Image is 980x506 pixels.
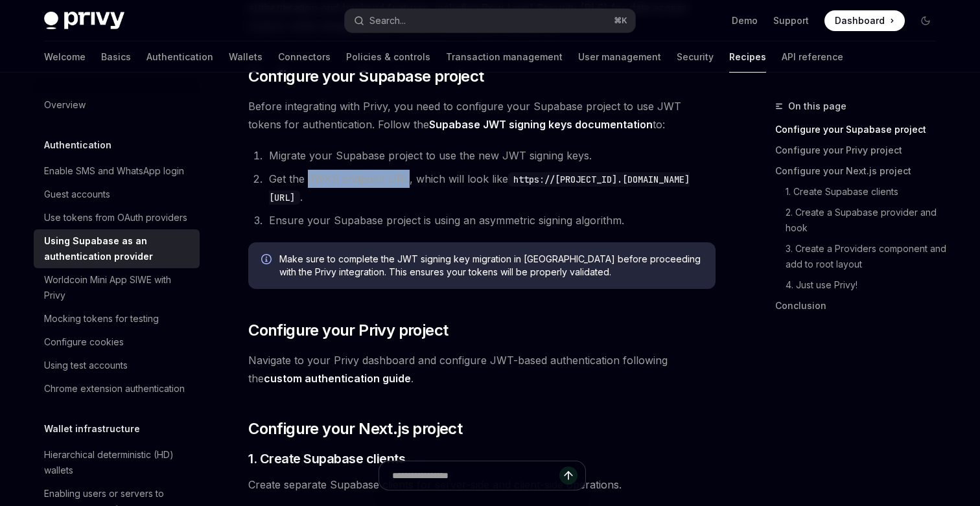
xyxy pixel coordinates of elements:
[788,98,846,114] span: On this page
[265,170,716,206] li: Get the JWKS endpoint URL, which will look like .
[773,14,809,27] a: Support
[229,41,262,73] a: Wallets
[369,13,406,29] div: Search...
[34,354,200,377] a: Using test accounts
[677,41,714,73] a: Security
[101,41,131,73] a: Basics
[614,16,627,26] span: ⌘ K
[44,447,192,478] div: Hierarchical deterministic (HD) wallets
[775,181,946,202] a: 1. Create Supabase clients
[44,97,86,113] div: Overview
[44,358,128,373] div: Using test accounts
[146,41,213,73] a: Authentication
[729,41,766,73] a: Recipes
[775,238,946,275] a: 3. Create a Providers component and add to root layout
[34,307,200,330] a: Mocking tokens for testing
[44,334,124,350] div: Configure cookies
[345,9,635,32] button: Open search
[775,202,946,238] a: 2. Create a Supabase provider and hook
[34,159,200,183] a: Enable SMS and WhatsApp login
[34,443,200,482] a: Hierarchical deterministic (HD) wallets
[248,450,405,468] span: 1. Create Supabase clients
[264,372,411,385] a: custom authentication guide
[44,137,111,153] h5: Authentication
[34,183,200,206] a: Guest accounts
[824,10,905,31] a: Dashboard
[248,351,716,387] span: Navigate to your Privy dashboard and configure JWT-based authentication following the .
[34,206,200,229] a: Use tokens from OAuth providers
[835,14,885,27] span: Dashboard
[775,119,946,140] a: Configure your Supabase project
[782,41,843,73] a: API reference
[44,233,192,264] div: Using Supabase as an authentication provider
[261,254,274,267] svg: Info
[248,320,448,341] span: Configure your Privy project
[34,268,200,307] a: Worldcoin Mini App SIWE with Privy
[248,66,484,87] span: Configure your Supabase project
[732,14,758,27] a: Demo
[775,275,946,295] a: 4. Just use Privy!
[278,41,331,73] a: Connectors
[559,466,577,485] button: Send message
[346,41,430,73] a: Policies & controls
[34,93,200,117] a: Overview
[44,272,192,303] div: Worldcoin Mini App SIWE with Privy
[44,210,187,225] div: Use tokens from OAuth providers
[44,12,124,30] img: dark logo
[44,421,140,437] h5: Wallet infrastructure
[775,295,946,316] a: Conclusion
[265,211,716,229] li: Ensure your Supabase project is using an asymmetric signing algorithm.
[44,41,86,73] a: Welcome
[248,419,462,439] span: Configure your Next.js project
[34,377,200,400] a: Chrome extension authentication
[775,161,946,181] a: Configure your Next.js project
[775,140,946,161] a: Configure your Privy project
[578,41,661,73] a: User management
[446,41,563,73] a: Transaction management
[429,118,653,132] a: Supabase JWT signing keys documentation
[279,253,703,279] span: Make sure to complete the JWT signing key migration in [GEOGRAPHIC_DATA] before proceeding with t...
[44,311,159,327] div: Mocking tokens for testing
[392,461,559,490] input: Ask a question...
[44,187,110,202] div: Guest accounts
[34,229,200,268] a: Using Supabase as an authentication provider
[44,163,184,179] div: Enable SMS and WhatsApp login
[248,97,716,133] span: Before integrating with Privy, you need to configure your Supabase project to use JWT tokens for ...
[34,330,200,354] a: Configure cookies
[915,10,936,31] button: Toggle dark mode
[265,146,716,165] li: Migrate your Supabase project to use the new JWT signing keys.
[44,381,185,397] div: Chrome extension authentication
